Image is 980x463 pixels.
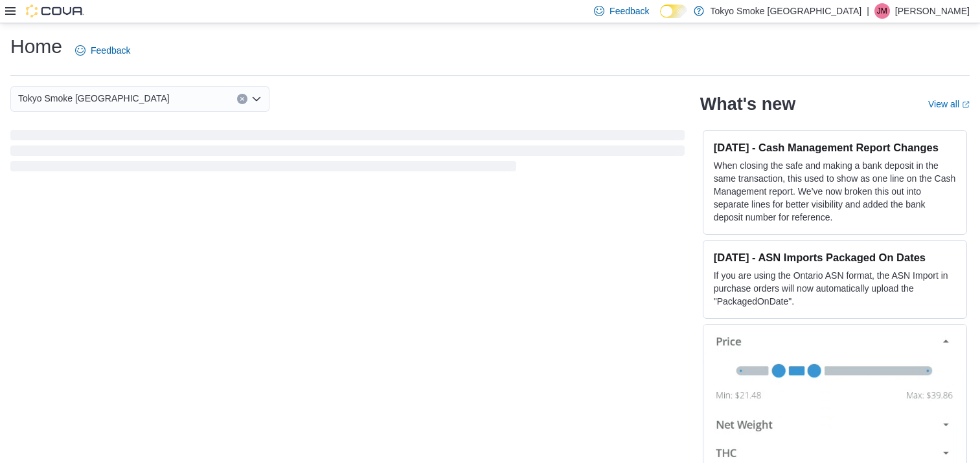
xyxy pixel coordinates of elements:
[26,5,84,17] img: Cova
[237,94,247,104] button: Clear input
[251,94,262,104] button: Open list of options
[714,269,956,308] p: If you are using the Ontario ASN format, the ASN Import in purchase orders will now automatically...
[660,5,687,18] input: Dark Mode
[895,3,970,19] p: [PERSON_NAME]
[877,3,887,19] span: JM
[962,101,970,109] svg: External link
[714,159,956,224] p: When closing the safe and making a bank deposit in the same transaction, this used to show as one...
[70,38,135,63] a: Feedback
[928,99,970,109] a: View allExternal link
[714,141,956,154] h3: [DATE] - Cash Management Report Changes
[714,251,956,264] h3: [DATE] - ASN Imports Packaged On Dates
[10,34,62,59] h1: Home
[867,3,869,19] p: |
[711,3,862,19] p: Tokyo Smoke [GEOGRAPHIC_DATA]
[10,133,685,174] span: Loading
[874,3,890,19] div: Jordan McKay
[700,94,795,114] h2: What's new
[91,44,130,57] span: Feedback
[660,18,661,19] span: Dark Mode
[610,5,649,17] span: Feedback
[18,91,170,106] span: Tokyo Smoke [GEOGRAPHIC_DATA]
